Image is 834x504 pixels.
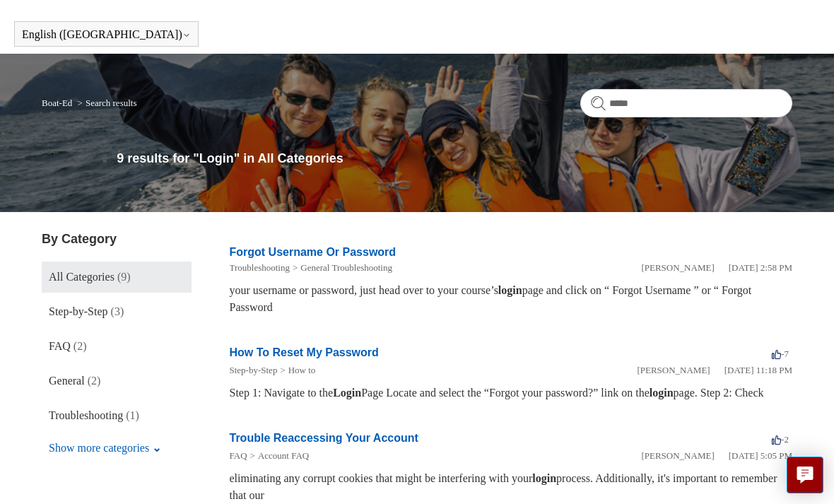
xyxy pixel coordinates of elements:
li: [PERSON_NAME] [641,449,714,463]
em: Login [333,387,361,399]
span: Step-by-Step [49,305,108,317]
h3: By Category [42,230,192,249]
li: FAQ [230,449,247,463]
time: 05/20/2025, 14:58 [729,262,792,273]
a: Forgot Username Or Password [230,246,397,258]
em: login [498,284,522,296]
em: login [650,387,674,399]
span: (9) [117,271,131,283]
li: [PERSON_NAME] [641,261,714,275]
li: Account FAQ [247,449,310,463]
span: -7 [772,348,789,359]
span: (3) [111,305,124,317]
li: [PERSON_NAME] [637,363,710,377]
a: FAQ [230,450,247,461]
a: Account FAQ [258,450,309,461]
h1: 9 results for "Login" in All Categories [117,149,792,168]
span: (1) [126,409,139,421]
a: How To Reset My Password [230,346,379,358]
a: General Troubleshooting [300,262,392,273]
li: Step-by-Step [230,363,278,377]
em: login [532,472,556,484]
button: Live chat [787,457,823,493]
time: 03/13/2022, 23:18 [724,365,792,375]
div: Step 1: Navigate to the Page Locate and select the “Forgot your password?” link on the page. Step... [230,385,793,402]
span: All Categories [49,271,114,283]
a: General (2) [42,365,192,397]
a: Trouble Reaccessing Your Account [230,432,418,444]
a: FAQ (2) [42,331,192,362]
a: Troubleshooting (1) [42,400,192,431]
span: (2) [74,340,87,352]
li: How to [277,363,315,377]
input: Search [580,89,792,117]
button: English ([GEOGRAPHIC_DATA]) [22,28,191,41]
a: How to [288,365,316,375]
span: Troubleshooting [49,409,123,421]
li: Search results [75,98,137,108]
a: All Categories (9) [42,262,192,293]
button: Show more categories [42,435,168,462]
a: Boat-Ed [42,98,72,108]
span: FAQ [49,340,71,352]
li: Troubleshooting [230,261,290,275]
time: 01/05/2024, 17:05 [729,450,792,461]
li: General Troubleshooting [290,261,392,275]
a: Step-by-Step (3) [42,296,192,327]
span: -2 [772,434,789,445]
span: General [49,375,85,387]
div: your username or password, just head over to your course’s page and click on “ Forgot Username ” ... [230,282,793,316]
a: Step-by-Step [230,365,278,375]
a: Troubleshooting [230,262,290,273]
div: eliminating any corrupt cookies that might be interfering with your process. Additionally, it's i... [230,470,793,504]
li: Boat-Ed [42,98,75,108]
span: (2) [88,375,101,387]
